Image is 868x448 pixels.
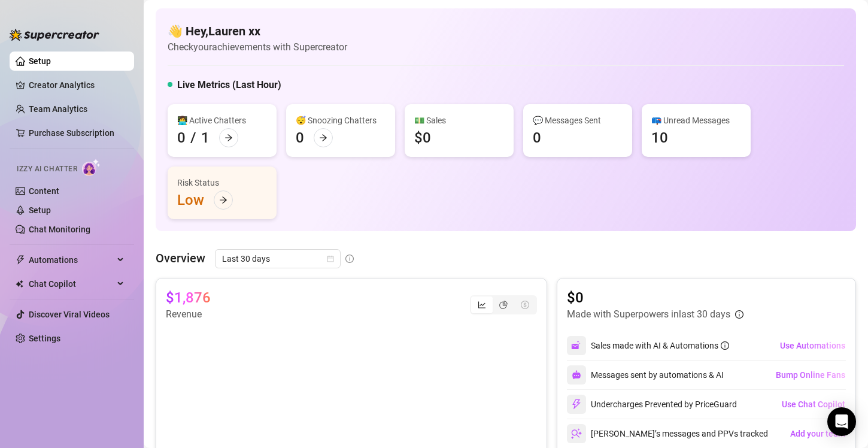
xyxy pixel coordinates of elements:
img: svg%3e [572,370,581,380]
div: 0 [177,128,186,147]
img: logo-BBDzfeDw.svg [10,29,99,41]
div: 😴 Snoozing Chatters [296,114,386,127]
span: arrow-right [219,196,227,204]
div: Sales made with AI & Automations [591,339,729,352]
article: Revenue [166,307,211,322]
div: segmented control [470,295,537,314]
span: pie-chart [499,301,508,309]
div: 0 [296,128,304,147]
button: Use Chat Copilot [781,395,846,414]
div: Open Intercom Messenger [827,407,856,436]
div: Risk Status [177,176,267,189]
span: Add your team [790,429,845,438]
span: Use Automations [780,341,845,350]
div: 💵 Sales [414,114,504,127]
div: 0 [533,128,541,147]
button: Add your team [790,424,846,443]
a: Discover Viral Videos [29,310,110,319]
a: Content [29,186,59,196]
div: 10 [651,128,668,147]
article: $1,876 [166,288,211,307]
a: Purchase Subscription [29,123,125,143]
a: Creator Analytics [29,75,125,95]
article: Overview [156,249,205,267]
div: $0 [414,128,431,147]
article: Check your achievements with Supercreator [168,40,347,55]
a: Settings [29,334,60,343]
a: Chat Monitoring [29,225,90,234]
button: Use Automations [779,336,846,355]
h4: 👋 Hey, Lauren xx [168,23,347,40]
div: 1 [201,128,210,147]
span: Automations [29,250,114,270]
img: svg%3e [571,340,582,351]
span: info-circle [345,255,354,263]
a: Team Analytics [29,104,87,114]
span: arrow-right [319,134,327,142]
div: 💬 Messages Sent [533,114,623,127]
span: dollar-circle [521,301,529,309]
span: Use Chat Copilot [782,399,845,409]
span: Chat Copilot [29,274,114,293]
img: AI Chatter [82,159,101,176]
span: info-circle [721,341,729,350]
div: [PERSON_NAME]’s messages and PPVs tracked [567,424,768,443]
a: Setup [29,205,51,215]
a: Setup [29,56,51,66]
div: 📪 Unread Messages [651,114,741,127]
span: Last 30 days [222,250,333,268]
article: Made with Superpowers in last 30 days [567,307,730,322]
span: info-circle [735,310,743,319]
div: 👩‍💻 Active Chatters [177,114,267,127]
img: Chat Copilot [16,280,23,288]
span: Bump Online Fans [776,370,845,380]
img: svg%3e [571,428,582,439]
div: Messages sent by automations & AI [567,365,724,385]
span: calendar [327,255,334,262]
h5: Live Metrics (Last Hour) [177,78,281,92]
span: line-chart [478,301,486,309]
img: svg%3e [571,399,582,410]
article: $0 [567,288,743,307]
div: Undercharges Prevented by PriceGuard [567,395,737,414]
button: Bump Online Fans [775,365,846,385]
span: thunderbolt [16,255,25,265]
span: Izzy AI Chatter [17,164,77,175]
span: arrow-right [224,134,233,142]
